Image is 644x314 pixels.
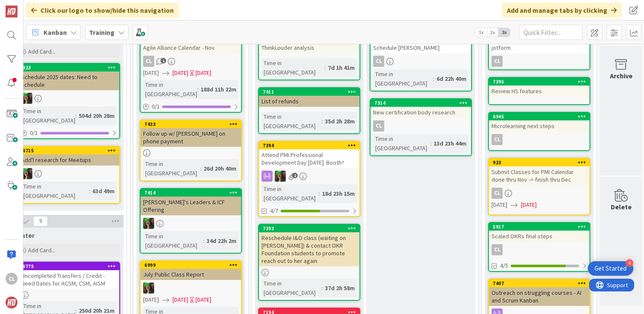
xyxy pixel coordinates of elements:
[172,295,188,304] span: [DATE]
[19,93,119,104] div: SL
[323,117,357,126] div: 35d 2h 28m
[519,25,583,40] input: Quick Filter...
[143,231,203,250] div: Time in [GEOGRAPHIC_DATA]
[489,159,589,185] div: 923Submit Classes for PMI Calendar done thru Nov -> finish thru Dec
[143,56,154,67] div: CL
[144,121,241,127] div: 7433
[141,261,241,269] div: 6999
[492,200,507,209] span: [DATE]
[489,231,589,242] div: Scaled OKRs final steps
[33,216,48,226] span: 9
[143,218,154,229] img: SL
[500,261,508,270] span: 4/5
[262,112,322,131] div: Time in [GEOGRAPHIC_DATA]
[141,269,241,280] div: July Public Class Report
[23,263,119,269] div: 6775
[493,280,589,286] div: 7407
[143,295,159,304] span: [DATE]
[374,100,471,106] div: 7314
[90,186,117,196] div: 63d 49m
[198,85,239,94] div: 188d 11h 22m
[521,200,537,209] span: [DATE]
[371,107,471,118] div: New certification body research
[262,184,319,203] div: Time in [GEOGRAPHIC_DATA]
[259,149,359,168] div: Attend PMI Professional Development Day [DATE]. Booth?
[322,117,323,126] span: :
[262,279,322,297] div: Time in [GEOGRAPHIC_DATA]
[270,206,278,215] span: 4/7
[322,283,323,293] span: :
[475,28,487,37] span: 1x
[292,173,298,178] span: 2
[161,58,166,63] span: 1
[489,42,589,53] div: jotform
[23,65,119,71] div: 323
[263,143,359,148] div: 7394
[143,159,200,178] div: Time in [GEOGRAPHIC_DATA]
[141,120,241,128] div: 7433
[493,224,589,230] div: 5917
[373,69,433,88] div: Time in [GEOGRAPHIC_DATA]
[319,189,320,198] span: :
[489,56,589,67] div: CL
[489,78,589,86] div: 7395
[141,56,241,67] div: CL
[143,283,154,294] img: SL
[141,42,241,53] div: Agile Alliance Calendar - Nov
[204,236,239,245] div: 34d 22h 2m
[19,263,119,270] div: 6775
[492,134,503,145] div: CL
[143,69,159,77] span: [DATE]
[262,58,325,77] div: Time in [GEOGRAPHIC_DATA]
[141,218,241,229] div: SL
[75,111,77,120] span: :
[493,160,589,166] div: 923
[489,134,589,145] div: CL
[19,154,119,166] div: Add'l research for Meetups
[152,102,160,111] span: 0 / 1
[19,168,119,179] div: SL
[259,142,359,149] div: 7394
[489,280,589,287] div: 7407
[21,106,75,125] div: Time in [GEOGRAPHIC_DATA]
[19,147,119,154] div: 6715
[275,171,286,182] img: SL
[320,189,357,198] div: 18d 23h 15m
[433,74,434,83] span: :
[200,164,201,173] span: :
[371,42,471,53] div: Schedule [PERSON_NAME]
[195,295,211,304] div: [DATE]
[89,28,115,37] b: Training
[263,89,359,95] div: 7411
[502,3,622,18] div: Add and manage tabs by clicking
[141,128,241,147] div: Follow up w/ [PERSON_NAME] on phone payment
[19,128,119,138] div: 0/1
[259,96,359,107] div: List of refunds
[141,101,241,112] div: 0/1
[19,147,119,166] div: 6715Add'l research for Meetups
[626,259,633,267] div: 4
[141,189,241,197] div: 7414
[18,231,34,240] span: Later
[89,186,90,196] span: :
[611,202,632,212] div: Delete
[595,264,627,273] div: Get Started
[588,261,633,276] div: Open Get Started checklist, remaining modules: 4
[489,78,589,97] div: 7395Review HS features
[371,99,471,107] div: 7314
[259,225,359,266] div: 7393Reschedule I&O class (waiting on [PERSON_NAME]) & contact OKR Foundation students to promote ...
[371,120,471,131] div: CL
[259,225,359,232] div: 7393
[141,197,241,215] div: [PERSON_NAME]'s Leaders & ICF Offering
[144,190,241,196] div: 7414
[492,188,503,199] div: CL
[144,262,241,268] div: 6999
[373,56,384,67] div: CL
[259,142,359,168] div: 7394Attend PMI Professional Development Day [DATE]. Booth?
[19,270,119,289] div: Uncompleted Transfers / Credit - Need Dates for ACSM, CSM, AISM
[493,79,589,85] div: 7395
[326,63,357,72] div: 7d 1h 41m
[21,93,32,104] img: SL
[143,80,197,99] div: Time in [GEOGRAPHIC_DATA]
[23,148,119,154] div: 6715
